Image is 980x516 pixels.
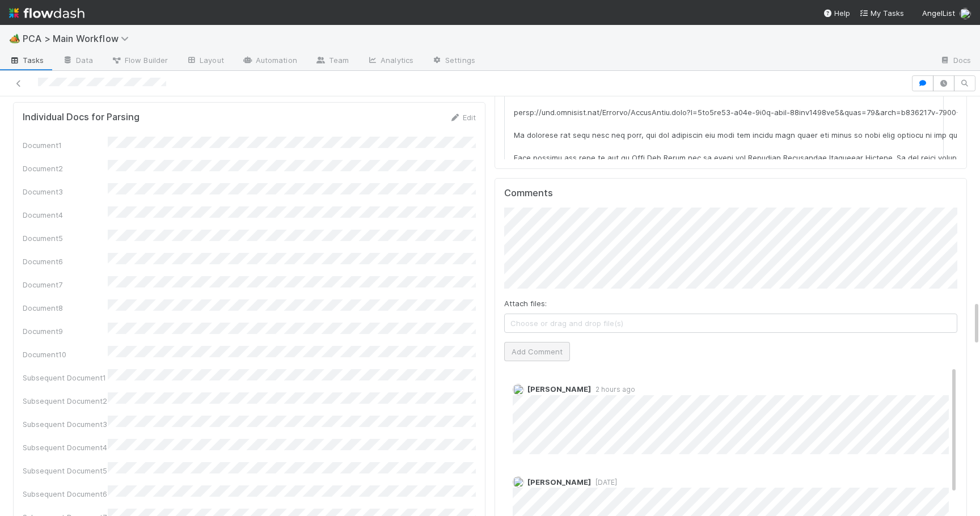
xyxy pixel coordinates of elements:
div: Document3 [23,186,108,197]
button: Add Comment [504,342,570,361]
span: Tasks [9,54,44,66]
div: Document1 [23,139,108,151]
div: Subsequent Document2 [23,395,108,407]
a: Data [53,52,102,70]
img: logo-inverted-e16ddd16eac7371096b0.svg [9,3,85,23]
div: Document7 [23,279,108,290]
a: Flow Builder [102,52,177,70]
a: Docs [931,52,980,70]
img: avatar_d89a0a80-047e-40c9-bdc2-a2d44e645fd3.png [513,384,524,395]
span: [PERSON_NAME] [527,384,591,394]
a: My Tasks [859,7,904,19]
img: avatar_d89a0a80-047e-40c9-bdc2-a2d44e645fd3.png [513,476,524,488]
h5: Comments [504,188,957,199]
a: Settings [423,52,484,70]
a: Edit [449,113,476,122]
div: Subsequent Document6 [23,488,108,500]
div: Subsequent Document5 [23,465,108,476]
div: Document2 [23,163,108,174]
div: Document8 [23,302,108,314]
span: 🏕️ [9,33,20,43]
span: Flow Builder [111,54,168,66]
div: Subsequent Document4 [23,442,108,453]
div: Document6 [23,256,108,267]
div: Subsequent Document3 [23,418,108,430]
div: Document5 [23,232,108,244]
span: [DATE] [591,478,617,487]
span: AngelList [922,9,955,18]
span: 2 hours ago [591,385,635,394]
div: Help [823,7,850,19]
a: Team [306,52,358,70]
a: Analytics [358,52,423,70]
div: Document4 [23,209,108,221]
span: [PERSON_NAME] [527,477,591,487]
div: Document9 [23,325,108,337]
a: Automation [233,52,306,70]
span: Choose or drag and drop file(s) [505,314,957,332]
label: Attach files: [504,298,547,309]
span: PCA > Main Workflow [23,33,134,44]
img: avatar_ba0ef937-97b0-4cb1-a734-c46f876909ef.png [960,8,971,19]
div: Subsequent Document1 [23,372,108,383]
div: Document10 [23,349,108,360]
a: Layout [177,52,233,70]
h5: Individual Docs for Parsing [23,112,140,123]
span: My Tasks [859,9,904,18]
